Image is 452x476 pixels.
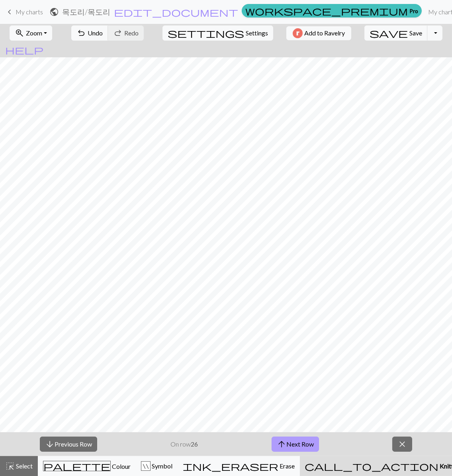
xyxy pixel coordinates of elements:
[397,439,407,450] span: close
[38,456,136,476] button: Colour
[278,462,295,470] span: Erase
[5,6,14,18] span: keyboard_arrow_left
[5,5,43,19] a: My charts
[26,29,42,37] span: Zoom
[40,437,97,452] button: Previous Row
[111,462,131,470] span: Colour
[114,6,238,18] span: edit_document
[162,25,273,41] button: SettingsSettings
[5,460,15,472] span: highlight_alt
[43,460,110,472] span: palette
[88,29,103,37] span: Undo
[277,439,286,450] span: arrow_upward
[5,44,43,55] span: help
[245,5,408,16] span: workspace_premium
[141,462,150,471] div: "
[370,27,408,39] span: save
[168,28,244,38] i: Settings
[364,25,428,41] button: Save
[242,4,422,18] a: Pro
[10,25,52,41] button: Zoom
[16,8,43,16] span: My charts
[151,462,172,470] span: Symbol
[170,439,198,449] p: On row
[71,25,108,41] button: Undo
[15,462,33,470] span: Select
[168,27,244,39] span: settings
[272,437,319,452] button: Next Row
[62,7,110,16] h2: 목도리 / 목도리
[246,28,268,38] span: Settings
[15,27,24,39] span: zoom_in
[286,26,351,40] button: Add to Ravelry
[304,28,345,38] span: Add to Ravelry
[136,456,178,476] button: " Symbol
[409,29,422,37] span: Save
[183,460,278,472] span: ink_eraser
[191,440,198,448] strong: 26
[178,456,300,476] button: Erase
[293,28,303,38] img: Ravelry
[305,460,438,472] span: call_to_action
[76,27,86,39] span: undo
[45,439,55,450] span: arrow_downward
[49,6,59,18] span: public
